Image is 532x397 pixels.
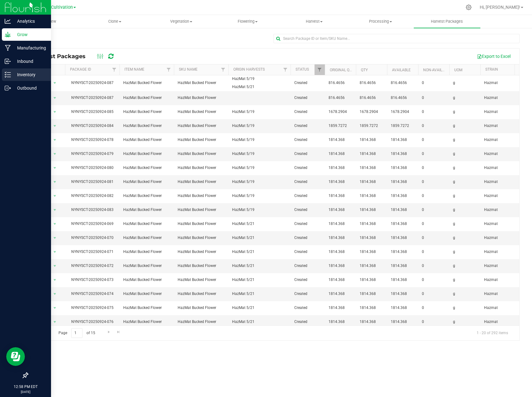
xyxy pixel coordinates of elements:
span: HazMat Bucked Flower [123,193,170,199]
span: HazMat Bucked Flower [178,95,225,101]
span: HazMat 5/19 [232,76,254,82]
span: HazMat 5/19 [232,179,254,185]
span: 1814.368 [329,165,352,171]
div: NYNYSCT-20250924-087 [64,95,120,101]
span: g [453,249,477,255]
span: 1814.368 [329,305,352,311]
div: NYNYSCT-20250924-087 [64,80,120,86]
span: 0 [422,235,446,241]
span: HazMat 5/19 [232,137,254,143]
div: NYNYSCT-20250924-082 [64,193,120,199]
span: 1814.368 [360,151,383,157]
span: select [51,164,59,172]
span: 1814.368 [329,277,352,283]
span: g [453,305,477,311]
span: HazMat 5/19 [232,123,254,129]
span: 1814.368 [360,291,383,297]
a: Vegetation [148,15,214,28]
span: 1814.368 [360,221,383,227]
span: Created [294,319,321,325]
span: Hazmat [484,319,531,325]
p: 12:58 PM EDT [3,384,48,390]
span: HazMat 5/21 [232,305,254,311]
span: select [51,206,59,214]
span: 1859.7272 [360,123,383,129]
span: Created [294,193,321,199]
span: HazMat Bucked Flower [178,80,225,86]
span: HazMat Bucked Flower [178,109,225,115]
span: 816.4656 [360,95,383,101]
span: 0 [422,207,446,213]
div: NYNYSCT-20250924-079 [64,151,120,157]
span: 1814.368 [391,319,414,325]
span: HazMat Bucked Flower [178,137,225,143]
span: g [453,151,477,157]
span: HazMat Bucked Flower [178,305,225,311]
span: 816.4656 [391,95,414,101]
span: 1814.368 [391,151,414,157]
span: HazMat Bucked Flower [123,235,170,241]
inline-svg: Analytics [5,18,11,24]
span: HazMat 5/19 [232,193,254,199]
span: g [453,319,477,325]
span: 1814.368 [360,263,383,269]
span: 0 [422,165,446,171]
span: Hazmat [484,305,531,311]
a: UOM [454,68,462,72]
span: Hazmat [484,235,531,241]
div: NYNYSCT-20250924-085 [64,109,120,115]
span: 0 [422,277,446,283]
a: Package ID [70,67,91,72]
span: Created [294,207,321,213]
div: Manage settings [465,4,473,10]
a: Filter [315,64,325,75]
a: Harvest Packages [414,15,480,28]
div: NYNYSCT-20250924-076 [64,319,120,325]
span: HazMat 5/21 [232,249,254,255]
span: g [453,179,477,185]
span: HazMat Bucked Flower [178,207,225,213]
span: 1814.368 [329,137,352,143]
iframe: Resource center [6,347,25,366]
span: HazMat Bucked Flower [178,165,225,171]
span: HazMat 5/19 [232,151,254,157]
span: HazMat Bucked Flower [123,179,170,185]
span: g [453,263,477,269]
span: 1859.7272 [329,123,352,129]
span: 0 [422,263,446,269]
span: 1814.368 [329,249,352,255]
input: 1 [71,328,82,338]
span: 1814.368 [391,193,414,199]
span: 0 [422,193,446,199]
span: 0 [422,80,446,86]
span: 816.4656 [391,80,414,86]
span: g [453,235,477,241]
span: g [453,109,477,115]
p: Inbound [11,58,48,65]
span: 1814.368 [360,277,383,283]
span: Created [294,235,321,241]
span: g [453,277,477,283]
span: 816.4656 [329,80,352,86]
span: 1 - 20 of 292 items [472,328,513,338]
span: 1814.368 [329,221,352,227]
span: HazMat 5/21 [232,277,254,283]
div: NYNYSCT-20250924-075 [64,305,120,311]
span: 1814.368 [360,249,383,255]
span: Created [294,80,321,86]
div: NYNYSCT-20250924-084 [64,123,120,129]
span: g [453,80,477,86]
span: 1814.368 [391,137,414,143]
span: HazMat Bucked Flower [178,179,225,185]
a: Item Name [124,67,144,72]
p: Manufacturing [11,44,48,52]
span: Created [294,137,321,143]
span: Created [294,179,321,185]
a: SKU Name [179,67,198,72]
input: Search Package ID or Item/SKU Name... [273,34,520,43]
span: HazMat Bucked Flower [123,151,170,157]
span: 1814.368 [360,207,383,213]
span: Created [294,291,321,297]
span: Harvest Packages [422,19,471,24]
span: select [51,192,59,200]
